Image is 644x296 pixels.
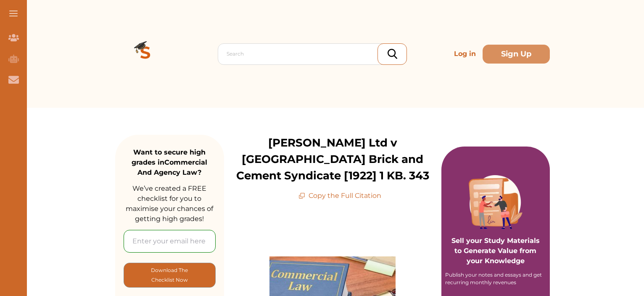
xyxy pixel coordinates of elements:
strong: Want to secure high grades in Commercial And Agency Law ? [132,148,207,176]
p: [PERSON_NAME] Ltd v [GEOGRAPHIC_DATA] Brick and Cement Syndicate [1922] 1 KB. 343 [224,135,441,184]
p: Log in [451,45,479,62]
img: search_icon [388,49,397,59]
p: Download The Checklist Now [141,265,198,285]
input: Enter your email here [124,230,216,253]
img: Purple card image [469,175,523,229]
p: Sell your Study Materials to Generate Value from your Knowledge [450,212,542,266]
p: Copy the Full Citation [298,191,381,201]
button: [object Object] [124,263,216,288]
iframe: HelpCrunch [442,258,636,288]
img: Logo [115,24,176,84]
button: Sign Up [483,45,550,64]
span: We’ve created a FREE checklist for you to maximise your chances of getting high grades! [126,184,213,223]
